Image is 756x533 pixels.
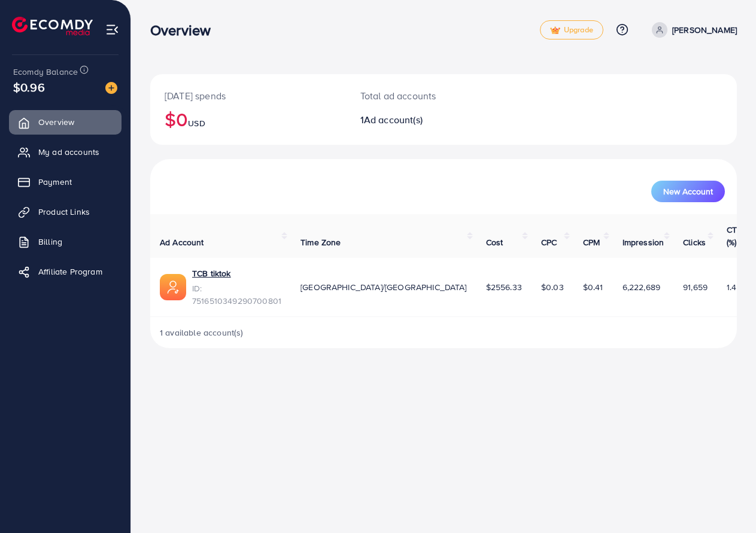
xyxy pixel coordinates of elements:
span: 1.47 [727,281,741,293]
span: ID: 7516510349290700801 [192,282,281,307]
img: ic-ads-acc.e4c84228.svg [160,274,186,300]
a: Affiliate Program [9,260,122,284]
span: Ecomdy Balance [13,66,78,78]
a: TCB tiktok [192,267,281,279]
span: Affiliate Program [38,266,102,278]
span: Product Links [38,206,90,218]
p: [PERSON_NAME] [672,23,737,37]
h3: Overview [150,22,220,39]
img: logo [12,17,93,35]
span: Payment [38,176,72,188]
span: USD [188,117,205,129]
img: menu [105,23,119,36]
span: Impression [623,236,664,248]
a: tickUpgrade [540,20,603,39]
iframe: Chat [705,479,747,524]
img: image [105,82,117,94]
p: [DATE] spends [165,89,332,103]
a: My ad accounts [9,140,122,164]
span: CTR (%) [727,224,742,248]
span: $2556.33 [486,281,522,293]
span: [GEOGRAPHIC_DATA]/[GEOGRAPHIC_DATA] [300,281,467,293]
span: Cost [486,236,503,248]
span: CPC [541,236,557,248]
span: Billing [38,236,62,248]
p: Total ad accounts [360,89,478,103]
span: 91,659 [683,281,708,293]
button: New Account [651,181,725,202]
span: Time Zone [300,236,341,248]
span: $0.41 [583,281,603,293]
span: Upgrade [550,26,593,35]
a: [PERSON_NAME] [647,22,737,38]
span: $0.03 [541,281,564,293]
h2: 1 [360,114,478,126]
span: Overview [38,116,74,128]
span: 1 available account(s) [160,327,244,339]
span: New Account [663,187,713,196]
span: My ad accounts [38,146,99,158]
span: Clicks [683,236,706,248]
a: Billing [9,230,122,254]
span: 6,222,689 [623,281,660,293]
span: Ad account(s) [364,113,423,126]
a: Product Links [9,200,122,224]
span: CPM [583,236,600,248]
span: $0.96 [13,78,45,96]
h2: $0 [165,108,332,130]
a: Payment [9,170,122,194]
img: tick [550,26,560,35]
a: Overview [9,110,122,134]
span: Ad Account [160,236,204,248]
